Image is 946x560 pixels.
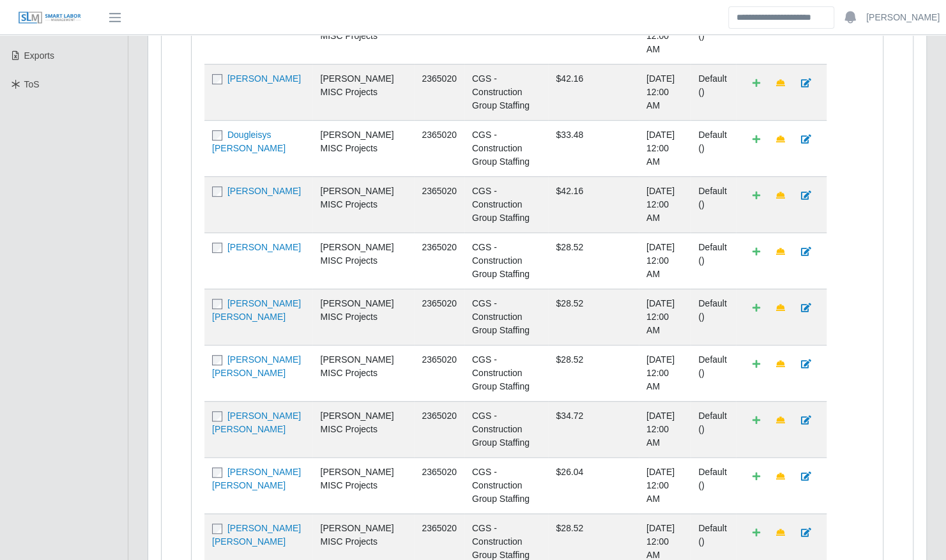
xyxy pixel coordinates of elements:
[639,457,690,513] td: [DATE] 12:00 AM
[639,232,690,289] td: [DATE] 12:00 AM
[414,345,464,401] td: 2365020
[767,185,793,207] a: Make Team Lead
[548,345,638,401] td: $28.52
[212,354,301,378] a: [PERSON_NAME] [PERSON_NAME]
[312,345,414,401] td: [PERSON_NAME] MISC Projects
[744,185,768,207] a: Add Default Cost Code
[414,289,464,345] td: 2365020
[690,176,736,232] td: Default ()
[639,345,690,401] td: [DATE] 12:00 AM
[464,64,549,120] td: CGS - Construction Group Staffing
[767,409,793,432] a: Make Team Lead
[767,297,793,319] a: Make Team Lead
[744,128,768,151] a: Add Default Cost Code
[312,457,414,513] td: [PERSON_NAME] MISC Projects
[767,241,793,263] a: Make Team Lead
[18,11,82,25] img: SLM Logo
[744,297,768,319] a: Add Default Cost Code
[24,79,40,89] span: ToS
[744,465,768,488] a: Add Default Cost Code
[312,401,414,457] td: [PERSON_NAME] MISC Projects
[414,64,464,120] td: 2365020
[728,6,834,29] input: Search
[690,345,736,401] td: Default ()
[414,401,464,457] td: 2365020
[639,64,690,120] td: [DATE] 12:00 AM
[639,120,690,176] td: [DATE] 12:00 AM
[212,523,301,547] a: [PERSON_NAME] [PERSON_NAME]
[212,467,301,490] a: [PERSON_NAME] [PERSON_NAME]
[767,72,793,95] a: Make Team Lead
[690,457,736,513] td: Default ()
[464,457,549,513] td: CGS - Construction Group Staffing
[464,232,549,289] td: CGS - Construction Group Staffing
[548,457,638,513] td: $26.04
[212,411,301,434] a: [PERSON_NAME] [PERSON_NAME]
[690,64,736,120] td: Default ()
[464,401,549,457] td: CGS - Construction Group Staffing
[639,176,690,232] td: [DATE] 12:00 AM
[767,353,793,375] a: Make Team Lead
[548,289,638,345] td: $28.52
[414,457,464,513] td: 2365020
[690,289,736,345] td: Default ()
[464,8,549,64] td: Aerotek
[690,401,736,457] td: Default ()
[744,72,768,95] a: Add Default Cost Code
[464,345,549,401] td: CGS - Construction Group Staffing
[312,289,414,345] td: [PERSON_NAME] MISC Projects
[690,120,736,176] td: Default ()
[744,353,768,375] a: Add Default Cost Code
[312,120,414,176] td: [PERSON_NAME] MISC Projects
[312,8,414,64] td: [PERSON_NAME] MISC Projects
[464,120,549,176] td: CGS - Construction Group Staffing
[414,120,464,176] td: 2365020
[548,64,638,120] td: $42.16
[227,186,301,196] a: [PERSON_NAME]
[744,522,768,544] a: Add Default Cost Code
[690,232,736,289] td: Default ()
[414,8,464,64] td: 2365020
[414,232,464,289] td: 2365020
[767,465,793,488] a: Make Team Lead
[414,176,464,232] td: 2365020
[548,8,638,64] td: $47.60
[639,8,690,64] td: [DATE] 12:00 AM
[767,128,793,151] a: Make Team Lead
[690,8,736,64] td: Default ()
[548,401,638,457] td: $34.72
[767,522,793,544] a: Make Team Lead
[227,73,301,84] a: [PERSON_NAME]
[744,409,768,432] a: Add Default Cost Code
[464,289,549,345] td: CGS - Construction Group Staffing
[548,232,638,289] td: $28.52
[639,401,690,457] td: [DATE] 12:00 AM
[548,176,638,232] td: $42.16
[744,241,768,263] a: Add Default Cost Code
[312,232,414,289] td: [PERSON_NAME] MISC Projects
[24,50,54,61] span: Exports
[464,176,549,232] td: CGS - Construction Group Staffing
[639,289,690,345] td: [DATE] 12:00 AM
[312,176,414,232] td: [PERSON_NAME] MISC Projects
[548,120,638,176] td: $33.48
[212,130,286,153] a: Dougleisys [PERSON_NAME]
[212,298,301,322] a: [PERSON_NAME] [PERSON_NAME]
[227,242,301,252] a: [PERSON_NAME]
[312,64,414,120] td: [PERSON_NAME] MISC Projects
[866,11,940,24] a: [PERSON_NAME]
